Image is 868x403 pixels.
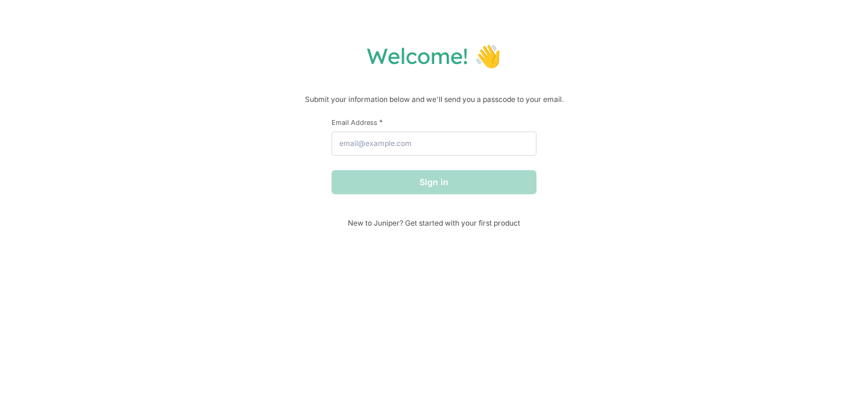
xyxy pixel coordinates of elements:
[379,118,383,127] span: This field is required.
[332,132,536,156] input: email@example.com
[332,218,536,227] span: New to Juniper? Get started with your first product
[12,42,856,69] h1: Welcome! 👋
[332,118,536,127] label: Email Address
[12,94,856,106] p: Submit your information below and we'll send you a passcode to your email.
